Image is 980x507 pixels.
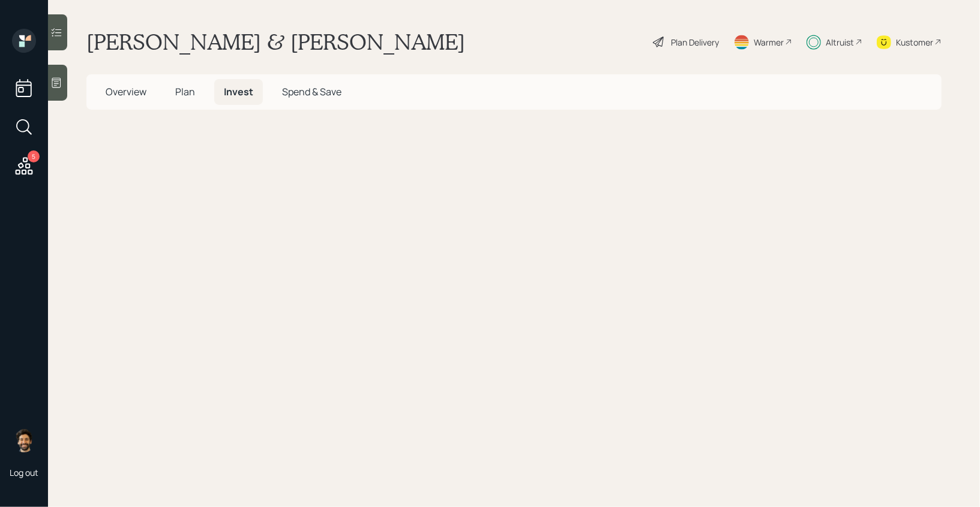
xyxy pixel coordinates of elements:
[175,85,195,98] span: Plan
[896,36,933,49] div: Kustomer
[86,29,465,55] h1: [PERSON_NAME] & [PERSON_NAME]
[224,85,253,98] span: Invest
[12,428,36,452] img: eric-schwartz-headshot.png
[10,467,38,478] div: Log out
[754,36,784,49] div: Warmer
[282,85,341,98] span: Spend & Save
[106,85,146,98] span: Overview
[671,36,719,49] div: Plan Delivery
[28,150,40,162] div: 5
[826,36,854,49] div: Altruist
